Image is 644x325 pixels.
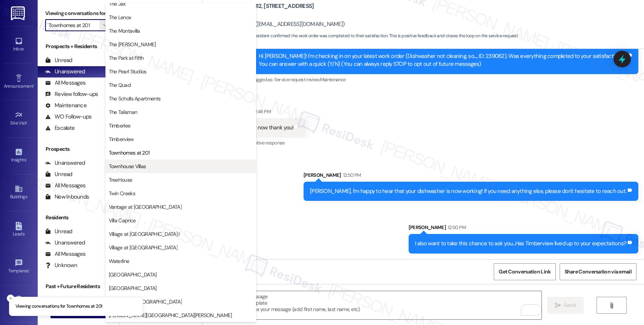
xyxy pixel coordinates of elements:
[409,223,639,234] div: [PERSON_NAME]
[109,230,180,238] span: Village at [GEOGRAPHIC_DATA] I
[45,261,77,269] div: Unknown
[45,250,85,258] div: All Messages
[26,156,27,161] span: •
[499,268,551,276] span: Get Conversation Link
[4,146,34,166] a: Insights •
[45,193,89,201] div: New Inbounds
[252,74,638,85] div: Tagged as:
[109,271,157,278] span: [GEOGRAPHIC_DATA]
[109,257,130,265] span: Waterline
[320,76,346,83] span: Maintenance
[109,162,146,170] span: Townhouse Villas
[206,2,357,18] b: Timberview: Apt. 3~112, [STREET_ADDRESS][PERSON_NAME]
[609,302,614,308] i: 
[45,170,72,178] div: Unread
[274,76,320,83] span: Service request review ,
[45,102,87,109] div: Maintenance
[49,19,99,31] input: All communities
[109,298,182,305] span: Windsor at [GEOGRAPHIC_DATA]
[45,124,75,132] div: Escalate
[45,239,85,247] div: Unanswered
[109,149,150,156] span: Townhomes at 201
[45,8,111,19] label: Viewing conversations for
[45,90,98,98] div: Review follow-ups
[214,108,306,118] div: [PERSON_NAME]
[310,187,626,195] div: [PERSON_NAME], I'm happy to hear that your dishwasher is now working! If you need anything else, ...
[206,20,345,28] div: [PERSON_NAME]. ([EMAIL_ADDRESS][DOMAIN_NAME])
[4,220,34,240] a: Leads
[446,223,466,231] div: 12:50 PM
[103,22,107,28] i: 
[109,95,161,102] span: The Scholls Apartments
[4,182,34,203] a: Buildings
[109,176,133,184] span: TreeHouse
[109,284,157,292] span: [GEOGRAPHIC_DATA]
[45,56,72,64] div: Unread
[341,171,361,179] div: 12:50 PM
[109,54,144,62] span: The Park at Fifth
[45,68,85,76] div: Unanswered
[564,301,575,309] span: Send
[15,303,102,310] p: Viewing conversations for Townhomes at 201
[4,109,34,129] a: Site Visit •
[109,203,182,211] span: Vantage at [GEOGRAPHIC_DATA]
[259,52,626,68] div: Hi [PERSON_NAME]! I'm checking in on your latest work order (Dishwasher not cleaning, so..., ID: ...
[565,268,632,276] span: Share Conversation via email
[38,145,119,153] div: Prospects
[34,82,35,88] span: •
[555,302,561,308] i: 
[109,311,232,319] span: [PERSON_NAME][GEOGRAPHIC_DATA][PERSON_NAME]
[109,244,177,251] span: Village at [GEOGRAPHIC_DATA]
[109,108,137,116] span: The Talisman
[45,79,85,87] div: All Messages
[4,35,34,55] a: Inbox
[38,43,119,50] div: Prospects + Residents
[45,228,72,235] div: Unread
[220,124,294,132] div: Yes it's working now thank you!
[206,32,519,40] span: : The resident confirmed the work order was completed to their satisfaction. This is positive fee...
[109,135,134,143] span: Timberview
[547,297,584,314] button: Send
[45,113,92,121] div: WO Follow-ups
[304,171,638,182] div: [PERSON_NAME]
[109,41,156,48] span: The [PERSON_NAME]
[27,119,28,125] span: •
[109,81,131,89] span: The Quad
[4,293,34,314] a: Account
[45,159,85,167] div: Unanswered
[38,282,119,290] div: Past + Future Residents
[109,190,135,197] span: Twin Creeks
[4,257,34,277] a: Templates •
[415,240,627,248] div: I also want to take this chance to ask you...Has Timberview lived up to your expectations?
[249,140,285,146] span: Positive response
[45,182,85,190] div: All Messages
[29,267,30,272] span: •
[109,27,140,35] span: The Montavilla
[214,137,306,148] div: Tagged as:
[109,14,131,21] span: The Lenox
[109,217,136,224] span: Villa Caprice
[11,6,26,20] img: ResiDesk Logo
[109,68,147,75] span: The Pearl Studios
[560,263,636,280] button: Share Conversation via email
[7,295,14,302] button: Close toast
[211,291,542,319] textarea: To enrich screen reader interactions, please activate Accessibility in Grammarly extension settings
[251,108,271,115] div: 12:46 PM
[109,122,131,129] span: Timberlee
[38,214,119,222] div: Residents
[494,263,555,280] button: Get Conversation Link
